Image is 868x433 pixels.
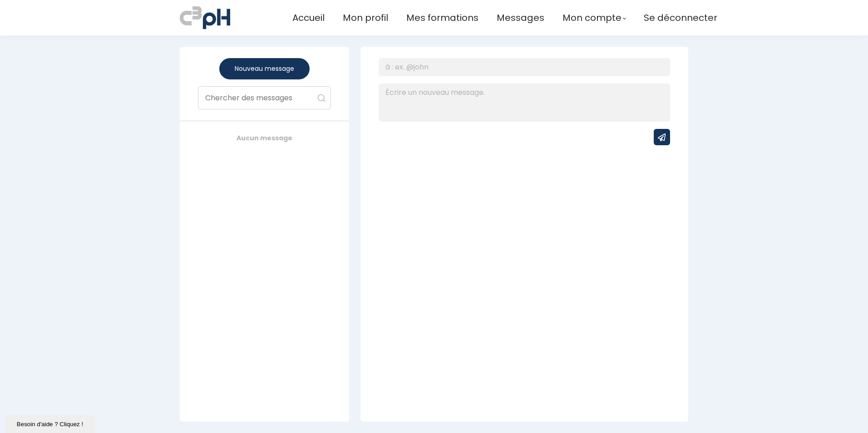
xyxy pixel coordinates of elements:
[406,10,478,25] a: Mes formations
[644,10,717,25] a: Se déconnecter
[219,58,310,79] button: Nouveau message
[292,10,325,25] a: Accueil
[180,5,230,31] img: a70bc7685e0efc0bd0b04b3506828469.jpeg
[562,10,621,25] span: Mon compte
[198,87,330,109] input: Chercher des messages
[235,64,294,74] span: Nouveau message
[343,10,388,25] a: Mon profil
[198,134,331,142] h3: Aucun message
[5,413,97,433] iframe: chat widget
[497,10,544,25] a: Messages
